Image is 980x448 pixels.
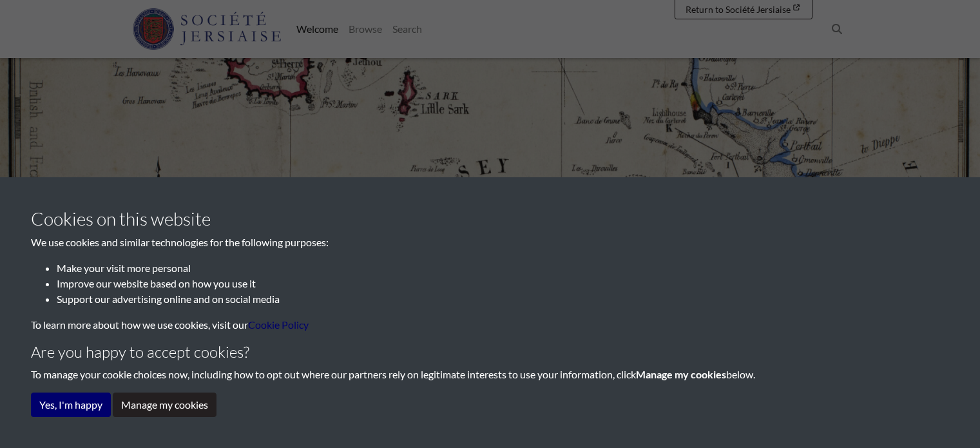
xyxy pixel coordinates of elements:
h4: Are you happy to accept cookies? [31,343,949,362]
p: To learn more about how we use cookies, visit our [31,317,949,333]
button: Manage my cookies [113,393,216,417]
p: To manage your cookie choices now, including how to opt out where our partners rely on legitimate... [31,367,949,382]
li: Make your visit more personal [57,260,949,276]
strong: Manage my cookies [636,368,726,380]
li: Support our advertising online and on social media [57,291,949,307]
h3: Cookies on this website [31,208,949,230]
p: We use cookies and similar technologies for the following purposes: [31,235,949,250]
li: Improve our website based on how you use it [57,276,949,291]
a: learn more about cookies [248,318,309,331]
button: Yes, I'm happy [31,393,111,417]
